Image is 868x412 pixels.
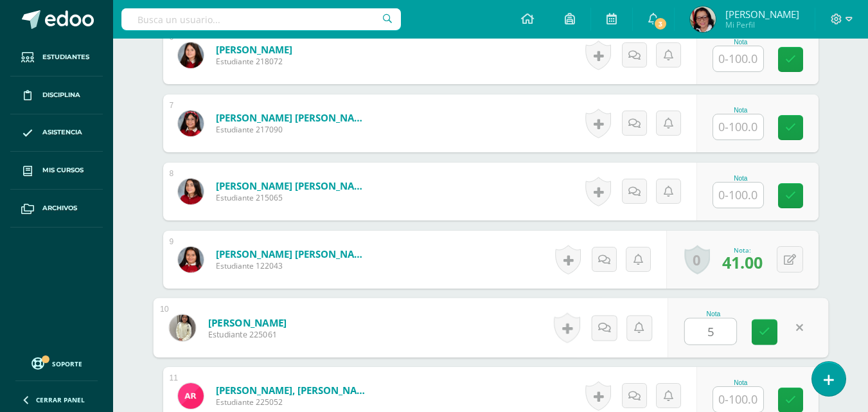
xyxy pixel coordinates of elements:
a: 0 [684,245,710,274]
input: 0-100.0 [713,387,763,412]
span: Estudiante 225052 [216,397,370,408]
span: Estudiante 218072 [216,56,292,67]
a: [PERSON_NAME] [208,316,287,329]
span: [PERSON_NAME] [725,8,799,21]
span: Estudiante 217090 [216,124,370,135]
a: Disciplina [10,76,103,114]
span: Cerrar panel [36,395,85,404]
a: [PERSON_NAME] [PERSON_NAME] [216,247,370,260]
a: Soporte [15,354,98,372]
a: Mis cursos [10,152,103,190]
span: Asistencia [42,127,82,138]
span: Mis cursos [42,165,84,175]
div: Nota [713,175,769,182]
div: Nota [713,39,769,46]
a: [PERSON_NAME] [216,43,292,56]
a: Archivos [10,190,103,228]
span: Disciplina [42,90,80,100]
a: Asistencia [10,114,103,152]
span: Mi Perfil [725,19,799,30]
span: 41.00 [722,251,763,273]
span: Estudiante 215065 [216,192,370,203]
img: 1128752aef407f3f062bc335c7b8dc34.png [169,314,195,341]
span: 3 [653,17,668,31]
a: [PERSON_NAME] [PERSON_NAME] [216,111,370,124]
div: Nota [713,107,769,114]
input: Busca un usuario... [121,8,401,30]
img: 073ab9fb05eb5e4f9239493c9ec9f7a2.png [690,6,716,32]
input: 0-100.0 [713,183,763,208]
img: 769084669134f7ef842f23ee995fd48c.png [178,179,204,204]
div: Nota [684,310,743,318]
input: 0-100.0 [713,46,763,71]
img: 4de774f42518d4eb8b75a0b3566c67d2.png [178,383,204,409]
a: [PERSON_NAME], [PERSON_NAME] [216,384,370,397]
img: 018a7c17fdb6e52dbbd340d00ab87601.png [178,42,204,68]
a: Estudiantes [10,39,103,76]
img: 8124647394044f838503c2024189f6eb.png [178,247,204,273]
a: [PERSON_NAME] [PERSON_NAME] [216,179,370,192]
span: Estudiantes [42,52,89,62]
span: Estudiante 122043 [216,260,370,271]
input: 0-100.0 [713,114,763,139]
span: Estudiante 225061 [208,329,287,341]
img: 920cf34981bbe8c79d9680b56ff2079e.png [178,111,204,136]
input: 0-100.0 [685,319,736,345]
span: Soporte [52,359,82,368]
div: Nota [713,379,769,386]
div: Nota: [722,246,763,255]
span: Archivos [42,203,77,213]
